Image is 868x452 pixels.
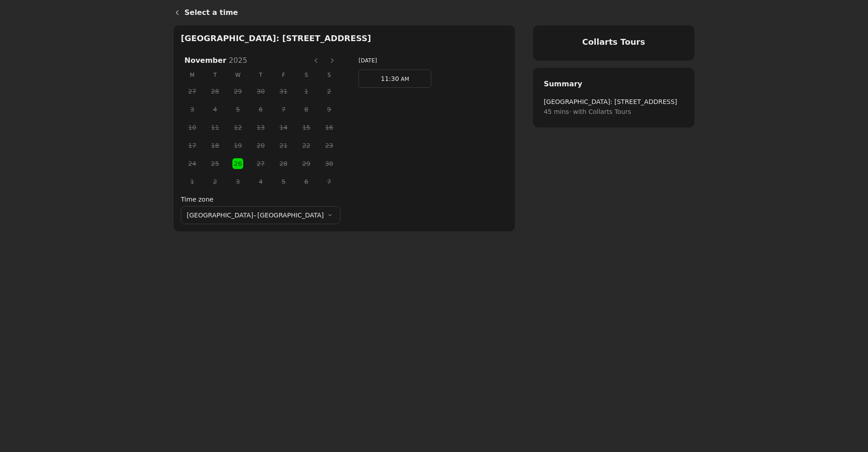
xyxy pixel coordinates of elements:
button: Tuesday, 28 October 2025 [210,86,221,97]
button: Wednesday, 3 December 2025 [232,176,243,187]
span: 31 [277,85,290,98]
span: 9 [322,103,336,116]
span: 12 [231,121,245,134]
button: Sunday, 16 November 2025 [324,122,335,133]
button: Wednesday, 29 October 2025 [232,86,243,97]
button: Friday, 21 November 2025 [278,140,289,151]
button: Wednesday, 19 November 2025 [232,140,243,151]
span: 11 [208,121,222,134]
button: Sunday, 7 December 2025 [324,176,335,187]
h3: November [181,55,308,66]
button: Wednesday, 12 November 2025 [232,122,243,133]
button: Tuesday, 25 November 2025 [210,158,221,169]
span: M [181,68,203,82]
span: 2 [208,175,222,188]
span: 28 [208,85,222,98]
span: 23 [322,139,336,152]
button: Thursday, 30 October 2025 [255,86,266,97]
span: 16 [322,121,336,134]
button: Monday, 3 November 2025 [187,104,198,115]
span: 7 [277,103,290,116]
button: Monday, 1 December 2025 [187,176,198,187]
button: Friday, 14 November 2025 [278,122,289,133]
button: Next month [325,53,340,68]
button: Thursday, 13 November 2025 [255,122,266,133]
button: Saturday, 29 November 2025 [301,158,312,169]
span: S [318,68,341,82]
span: 1 [185,175,199,188]
span: F [272,68,295,82]
button: Saturday, 6 December 2025 [301,176,312,187]
span: 22 [300,139,313,152]
button: Wednesday, 5 November 2025 [232,104,243,115]
span: 20 [254,139,268,152]
button: Thursday, 27 November 2025 [255,158,266,169]
button: Tuesday, 18 November 2025 [210,140,221,151]
span: 6 [254,103,268,116]
a: 11:30 AM [359,70,431,88]
span: 1 [300,85,313,98]
span: 18 [208,139,222,152]
span: 27 [254,157,268,170]
span: 8 [300,103,313,116]
span: 30 [254,85,268,98]
button: Saturday, 22 November 2025 [301,140,312,151]
h3: [DATE] [359,56,505,65]
span: 17 [185,139,199,152]
button: Tuesday, 4 November 2025 [210,104,221,115]
button: Friday, 28 November 2025 [278,158,289,169]
span: 28 [277,157,290,170]
button: Thursday, 4 December 2025 [255,176,266,187]
button: Sunday, 23 November 2025 [324,140,335,151]
button: Monday, 10 November 2025 [187,122,198,133]
button: [GEOGRAPHIC_DATA]–[GEOGRAPHIC_DATA] [181,206,340,224]
button: Friday, 7 November 2025 [278,104,289,115]
h1: Select a time [184,7,694,18]
span: S [295,68,317,82]
span: 7 [322,175,336,188]
span: [GEOGRAPHIC_DATA]: [STREET_ADDRESS] [544,97,684,107]
button: Sunday, 9 November 2025 [324,104,335,115]
h4: Collarts Tours [544,36,684,48]
button: Wednesday, 26 November 2025 selected [232,158,243,169]
button: Friday, 5 December 2025 [278,176,289,187]
button: Saturday, 15 November 2025 [301,122,312,133]
span: 11:30 [381,75,399,82]
span: 30 [322,157,336,170]
span: 24 [185,157,199,170]
span: 19 [231,139,245,152]
label: Time zone [181,194,340,204]
span: T [203,68,226,82]
span: 27 [185,85,199,98]
button: Monday, 24 November 2025 [187,158,198,169]
a: Back [166,2,184,24]
button: Thursday, 20 November 2025 [255,140,266,151]
button: Saturday, 1 November 2025 [301,86,312,97]
span: 3 [185,103,199,116]
span: 21 [277,139,290,152]
button: Sunday, 30 November 2025 [324,158,335,169]
span: 2025 [229,56,247,65]
span: T [249,68,272,82]
button: Thursday, 6 November 2025 [255,104,266,115]
span: 5 [277,175,290,188]
span: 4 [254,175,268,188]
span: 15 [300,121,313,134]
span: 10 [185,121,199,134]
span: 26 [231,157,245,170]
span: 29 [231,85,245,98]
button: Saturday, 8 November 2025 [301,104,312,115]
span: 2 [322,85,336,98]
span: 6 [300,175,313,188]
span: 3 [231,175,245,188]
button: Previous month [309,53,323,68]
span: 29 [300,157,313,170]
button: Monday, 27 October 2025 [187,86,198,97]
button: Sunday, 2 November 2025 [324,86,335,97]
button: Monday, 17 November 2025 [187,140,198,151]
button: Friday, 31 October 2025 [278,86,289,97]
h2: Summary [544,79,684,89]
button: Tuesday, 11 November 2025 [210,122,221,133]
span: 45 mins · with Collarts Tours [544,107,684,117]
span: 25 [208,157,222,170]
